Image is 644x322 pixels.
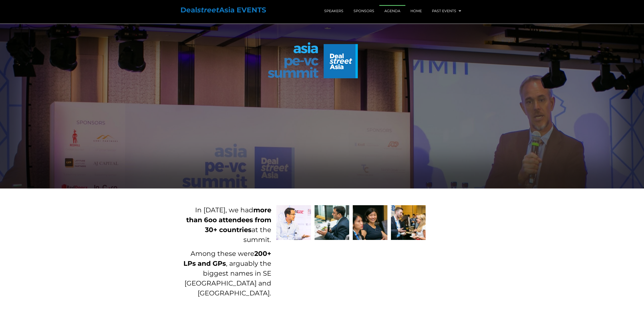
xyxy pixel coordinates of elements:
[186,206,271,234] strong: more than 6oo attendees from 30+ countries
[180,6,266,14] strong: Deal Asia EVENTS
[405,5,427,17] a: Home
[427,5,466,17] a: Past Events
[319,5,348,17] a: Speakers
[197,6,219,14] em: street
[379,5,405,17] a: Agenda
[180,249,272,298] p: Among these were , arguably the biggest names in SE [GEOGRAPHIC_DATA] and [GEOGRAPHIC_DATA].
[180,6,266,14] a: DealstreetAsia EVENTS
[180,205,272,245] p: In [DATE], we had at the summit.
[348,5,379,17] a: Sponsors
